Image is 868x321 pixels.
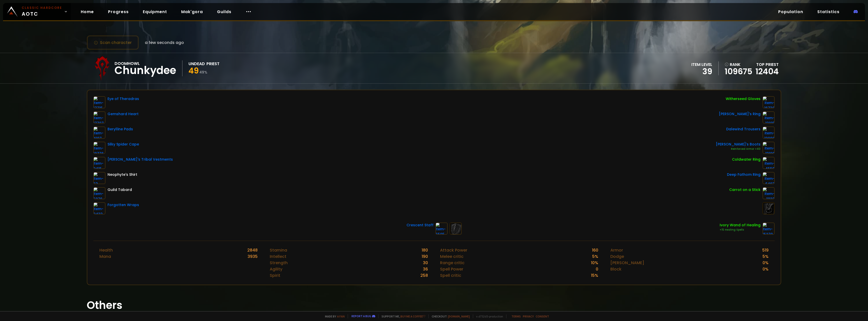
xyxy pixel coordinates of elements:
[93,127,105,139] img: item-4197
[440,260,465,266] div: Range critic
[248,253,258,260] div: 3935
[188,61,205,67] div: Undead
[729,187,761,192] div: Carrot on a Stick
[107,111,139,117] div: Gemshard Heart
[99,253,111,260] div: Mana
[87,297,781,313] h1: Others
[763,96,775,108] img: item-16738
[763,266,769,272] div: 0 %
[93,96,105,108] img: item-17715
[145,39,184,46] span: a few seconds ago
[351,314,371,318] a: Report a bug
[596,266,598,272] div: 0
[716,142,761,147] div: [PERSON_NAME]'s Boots
[93,157,105,169] img: item-9415
[726,96,761,102] div: Witherseed Gloves
[755,66,779,77] a: 12404
[422,253,428,260] div: 190
[592,247,598,253] div: 160
[813,7,844,17] a: Statistics
[763,127,775,139] img: item-13008
[247,247,258,253] div: 2848
[440,272,461,279] div: Spell critic
[719,111,761,117] div: [PERSON_NAME]'s Ring
[725,61,752,68] div: rank
[720,223,761,228] div: Ivory Wand of Healing
[716,147,761,151] div: Reinforced Armor +40
[107,202,139,208] div: Forgotten Wraps
[428,314,470,318] span: Checkout
[727,172,761,177] div: Deep Fathom Ring
[691,68,712,75] div: 39
[726,127,761,132] div: Dalewind Trousers
[104,7,133,17] a: Progress
[763,253,769,260] div: 5 %
[177,7,207,17] a: Mak'gora
[337,314,345,318] a: a fan
[755,61,779,68] div: Top
[440,253,464,260] div: Melee critic
[93,187,105,199] img: item-5976
[440,266,463,272] div: Spell Power
[322,314,345,318] span: Made by
[400,314,425,318] a: Buy me a coffee
[691,61,712,68] div: item level
[93,172,105,184] img: item-53
[732,157,761,162] div: Coldwater Ring
[378,314,425,318] span: Support me,
[99,247,113,253] div: Health
[763,260,769,266] div: 0 %
[448,314,470,318] a: [DOMAIN_NAME]
[270,260,288,266] div: Strength
[188,65,199,76] span: 49
[270,247,287,253] div: Stamina
[592,253,598,260] div: 5 %
[107,172,137,177] div: Neophyte's Shirt
[199,70,207,75] small: 49 %
[440,247,467,253] div: Attack Power
[206,61,220,67] div: Priest
[3,3,71,20] a: Classic HardcoreAOTC
[422,247,428,253] div: 180
[107,142,139,147] div: Silky Spider Cape
[406,223,433,228] div: Crescent Staff
[766,62,779,67] span: Priest
[270,253,286,260] div: Intellect
[93,111,105,124] img: item-17707
[436,223,448,235] img: item-6505
[115,60,176,67] div: Doomhowl
[473,314,503,318] span: v. d752d5 - production
[720,228,761,232] div: +15 Healing Spells
[115,67,176,74] div: Chunkydee
[107,187,132,192] div: Guild Tabard
[270,266,282,272] div: Agility
[762,247,769,253] div: 519
[763,111,775,124] img: item-13105
[523,314,534,318] a: Privacy
[610,260,644,266] div: [PERSON_NAME]
[610,253,624,260] div: Dodge
[77,7,98,17] a: Home
[610,266,621,272] div: Block
[610,247,623,253] div: Armor
[270,272,280,279] div: Spirit
[591,260,598,266] div: 10 %
[93,202,105,214] img: item-9433
[763,223,775,235] img: item-15279
[763,172,775,184] img: item-6463
[107,157,173,162] div: [PERSON_NAME]'s Tribal Vestments
[763,157,775,169] img: item-4550
[423,266,428,272] div: 36
[536,314,549,318] a: Consent
[213,7,235,17] a: Guilds
[591,272,598,279] div: 15 %
[725,68,752,75] a: 109675
[763,142,775,154] img: item-13100
[774,7,807,17] a: Population
[763,187,775,199] img: item-11122
[423,260,428,266] div: 30
[511,314,521,318] a: Terms
[139,7,171,17] a: Equipment
[22,6,62,10] small: Classic Hardcore
[93,142,105,154] img: item-10776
